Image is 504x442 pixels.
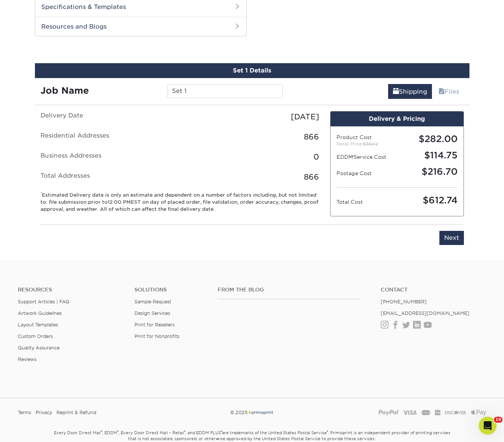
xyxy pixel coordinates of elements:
div: © 2025 [172,407,332,418]
div: 0 [180,151,325,162]
a: [EMAIL_ADDRESS][DOMAIN_NAME] [381,310,469,316]
img: Primoprint [248,410,274,415]
a: Contact [381,287,486,293]
label: Total Addresses [35,171,180,183]
small: Retail Price: [336,141,397,147]
label: Delivery Date [35,111,180,122]
input: Enter a job name [167,84,283,98]
sup: ® [101,430,102,433]
iframe: Google Customer Reviews [2,419,63,439]
small: Estimated Delivery date is only an estimate and dependent on a number of factors including, but n... [40,191,319,213]
h2: Resources and Blogs [35,17,246,36]
div: Delivery & Pricing [331,112,464,126]
a: Terms [18,407,31,418]
a: Custom Orders [18,333,53,339]
a: Support Articles | FAQ [18,299,69,304]
a: Layout Templates [18,322,58,328]
div: Set 1 Details [35,63,469,78]
a: Shipping [388,84,432,99]
h4: From the Blog [218,287,361,293]
a: Artwork Guidelines [18,310,62,316]
span: files [439,88,445,95]
div: $282.00 [397,132,463,146]
iframe: Intercom live chat [479,417,497,435]
label: Residential Addresses [35,131,180,142]
sup: ® [184,430,185,433]
div: $114.75 [397,149,463,162]
a: Files [434,84,464,99]
a: Print for Resellers [134,322,175,328]
a: Design Services [134,310,170,316]
div: 866 [180,131,325,142]
a: Sample Request [134,299,171,304]
span: 12:00 PM [108,199,131,205]
div: 866 [180,171,325,183]
span: shipping [393,88,399,95]
sup: ® [221,430,222,433]
sup: ® [327,430,328,433]
div: $216.70 [397,165,463,178]
span: 10 [494,417,503,423]
sup: ® [117,430,118,433]
label: Product Cost [336,133,397,148]
div: [DATE] [180,111,325,122]
a: Print for Nonprofits [134,333,179,339]
label: Business Addresses [35,151,180,162]
label: Total Cost [336,198,397,206]
span: $302.2 [363,141,378,146]
span: ® [353,156,354,158]
div: $612.74 [397,194,463,207]
a: [PHONE_NUMBER] [381,299,427,304]
a: Quality Assurance [18,345,59,351]
label: EDDM Service Cost [336,153,397,161]
h4: Resources [18,287,123,293]
h4: Solutions [134,287,207,293]
label: Postage Cost [336,170,397,177]
strong: Job Name [40,85,89,96]
a: Reviews [18,356,36,362]
a: Privacy [36,407,52,418]
input: Next [439,231,464,245]
a: Reprint & Refund [56,407,96,418]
